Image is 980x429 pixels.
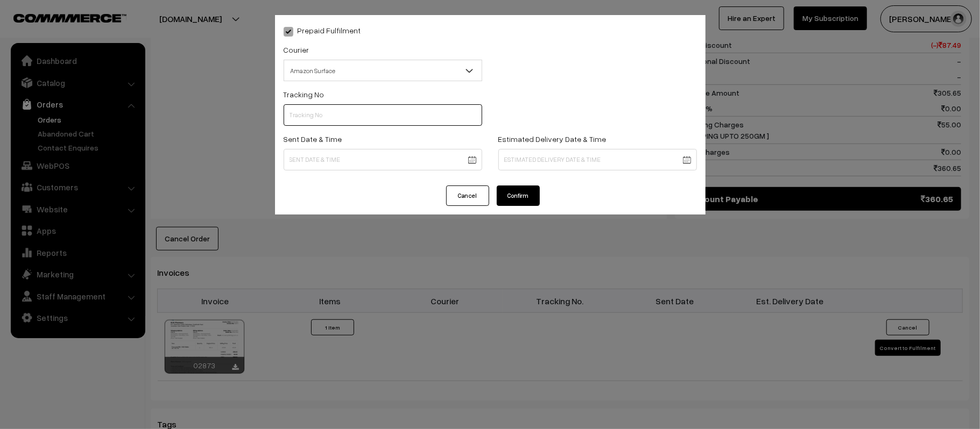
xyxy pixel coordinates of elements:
button: Confirm [497,185,540,206]
label: Sent Date & Time [284,133,342,145]
label: Courier [284,44,309,55]
span: Amazon Surface [284,61,482,80]
input: Estimated Delivery Date & Time [498,149,697,170]
label: Estimated Delivery Date & Time [498,133,607,145]
label: Tracking No [284,89,325,100]
label: Prepaid Fulfilment [284,25,361,36]
input: Sent Date & Time [284,149,482,170]
span: Amazon Surface [284,60,482,81]
button: Cancel [446,185,489,206]
input: Tracking No [284,104,482,126]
